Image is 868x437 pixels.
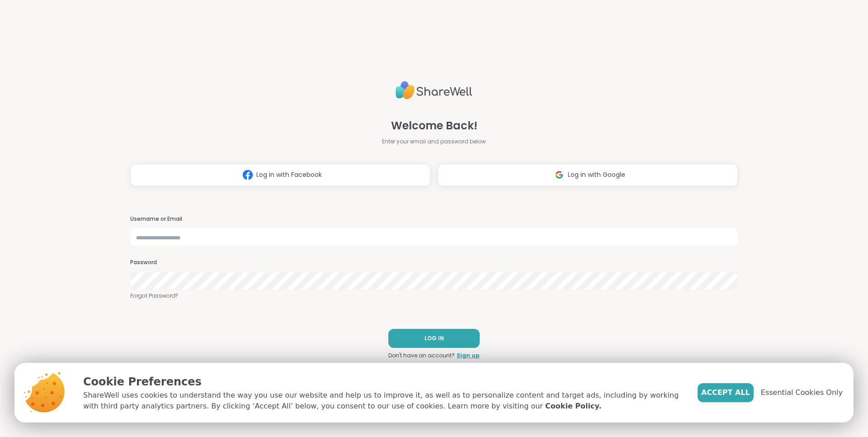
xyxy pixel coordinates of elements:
[83,374,683,390] p: Cookie Preferences
[701,387,750,398] span: Accept All
[457,351,480,360] a: Sign up
[83,390,683,412] p: ShareWell uses cookies to understand the way you use our website and help us to improve it, as we...
[551,166,568,183] img: ShareWell Logomark
[382,138,486,146] span: Enter your email and password below
[425,334,444,342] span: LOG IN
[239,166,256,183] img: ShareWell Logomark
[130,164,430,186] button: Log in with Facebook
[545,401,601,412] a: Cookie Policy.
[391,118,477,134] span: Welcome Back!
[130,215,738,223] h3: Username or Email
[256,170,322,180] span: Log in with Facebook
[396,77,472,103] img: ShareWell Logo
[568,170,625,180] span: Log in with Google
[130,259,738,266] h3: Password
[438,164,738,186] button: Log in with Google
[761,387,843,398] span: Essential Cookies Only
[388,351,455,360] span: Don't have an account?
[698,383,754,402] button: Accept All
[130,292,738,300] a: Forgot Password?
[388,329,480,348] button: LOG IN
